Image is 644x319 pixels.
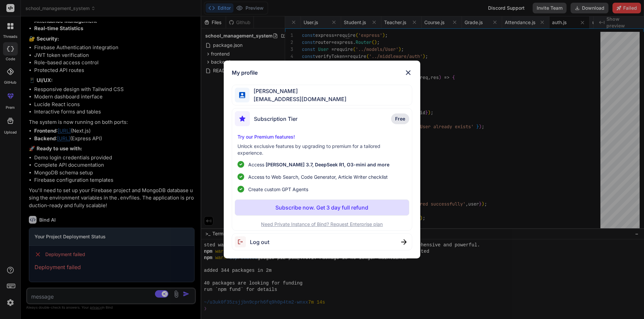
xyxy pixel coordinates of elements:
[237,173,244,180] img: checklist
[235,221,410,228] p: Need Private Instance of Bind? Request Enterprise plan
[254,115,298,123] span: Subscription Tier
[248,186,308,193] span: Create custom GPT Agents
[250,238,269,246] span: Log out
[232,69,258,77] h1: My profile
[395,115,405,122] span: Free
[237,134,407,140] p: Try our Premium features!
[275,204,368,212] p: Subscribe now. Get 3 day full refund
[248,161,389,168] p: Access
[237,143,407,156] p: Unlock exclusive features by upgrading to premium for a tailored experience.
[235,111,250,126] img: subscription
[250,87,346,95] span: [PERSON_NAME]
[250,95,346,103] span: [EMAIL_ADDRESS][DOMAIN_NAME]
[237,161,244,168] img: checklist
[237,186,244,192] img: checklist
[401,239,407,245] img: close
[239,92,246,98] img: profile
[235,236,250,247] img: logout
[404,69,412,77] img: close
[235,200,410,216] button: Subscribe now. Get 3 day full refund
[248,173,388,180] span: Access to Web Search, Code Generator, Article Writer checklist
[266,162,389,167] span: [PERSON_NAME] 3.7, DeepSeek R1, O3-mini and more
